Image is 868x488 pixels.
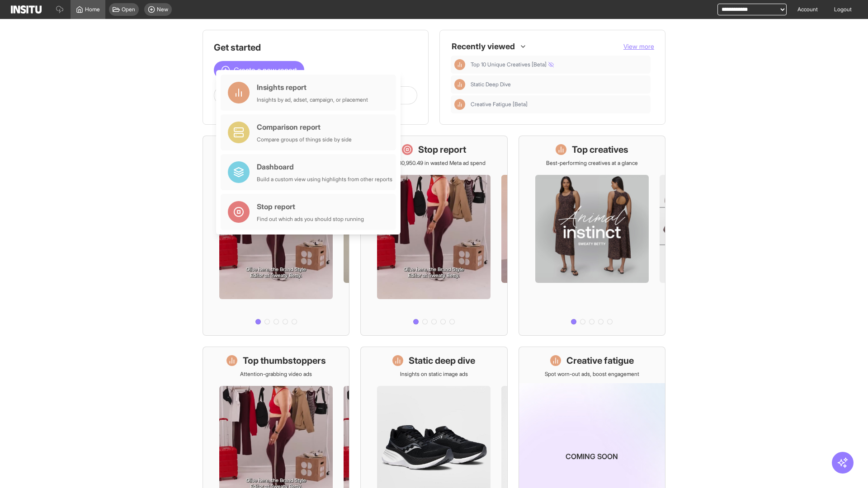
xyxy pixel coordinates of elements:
span: View more [623,42,654,50]
span: Top 10 Unique Creatives [Beta] [471,61,554,68]
a: What's live nowSee all active ads instantly [203,136,349,336]
h1: Static deep dive [409,354,475,367]
span: Home [85,6,100,13]
span: Open [122,6,135,13]
p: Insights on static image ads [400,371,468,378]
a: Top creativesBest-performing creatives at a glance [519,136,665,336]
div: Find out which ads you should stop running [257,216,364,223]
h1: Get started [214,41,417,54]
div: Build a custom view using highlights from other reports [257,176,392,183]
div: Compare groups of things side by side [257,136,352,143]
h1: Top thumbstoppers [243,354,326,367]
button: Create a new report [214,61,304,79]
button: View more [623,42,654,51]
span: Top 10 Unique Creatives [Beta] [471,61,647,68]
div: Insights [454,59,465,70]
span: New [157,6,168,13]
p: Best-performing creatives at a glance [546,160,638,167]
h1: Stop report [418,143,466,156]
span: Create a new report [234,65,297,75]
span: Static Deep Dive [471,81,511,88]
div: Insights [454,79,465,90]
div: Insights [454,99,465,110]
a: Stop reportSave £30,950.49 in wasted Meta ad spend [360,136,507,336]
div: Comparison report [257,122,352,132]
span: Static Deep Dive [471,81,647,88]
div: Stop report [257,201,364,212]
div: Dashboard [257,161,392,172]
h1: Top creatives [572,143,628,156]
div: Insights report [257,82,368,93]
span: Creative Fatigue [Beta] [471,101,647,108]
img: Logo [11,5,42,14]
p: Save £30,950.49 in wasted Meta ad spend [382,160,486,167]
span: Creative Fatigue [Beta] [471,101,528,108]
div: Insights by ad, adset, campaign, or placement [257,96,368,103]
p: Attention-grabbing video ads [240,371,312,378]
